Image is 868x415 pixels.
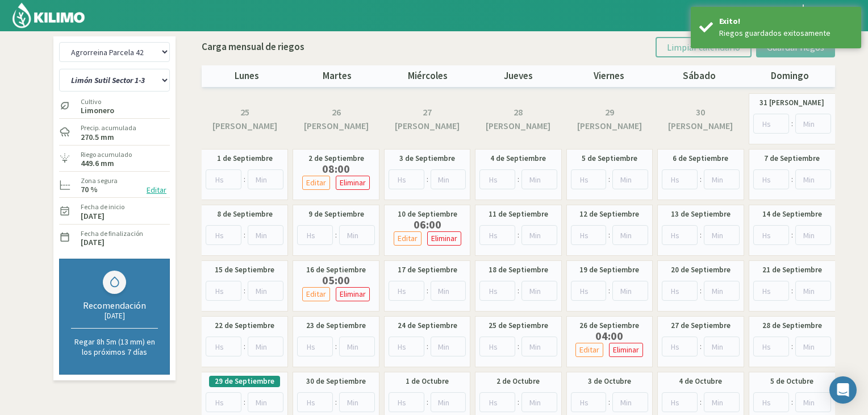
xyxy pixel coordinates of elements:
label: 08:00 [299,164,373,173]
input: Min [521,225,557,245]
label: 29 de Septiembre [215,376,274,387]
div: Open Intercom Messenger [829,376,857,404]
p: viernes [564,69,654,84]
span: : [700,229,702,241]
input: Min [612,225,648,245]
input: Min [248,169,283,189]
span: : [700,173,702,185]
label: 19 de Septiembre [579,264,639,276]
span: : [608,173,610,185]
span: : [700,396,702,408]
label: 29 [PERSON_NAME] [572,105,647,133]
div: [DATE] [71,311,158,321]
input: Hs [571,281,607,301]
label: Fecha de inicio [81,202,124,212]
label: Fecha de finalización [81,229,143,239]
label: 28 de Septiembre [762,320,822,331]
label: 3 de Septiembre [399,153,455,164]
button: Limpiar calendario [656,37,752,57]
input: Hs [206,169,241,189]
label: 10 de Septiembre [398,209,457,220]
input: Hs [297,225,333,245]
input: Min [612,281,648,301]
p: lunes [202,69,292,84]
label: 70 % [81,186,98,193]
input: Hs [753,337,789,356]
span: : [244,173,245,185]
label: 22 de Septiembre [215,320,274,331]
input: Min [248,392,283,412]
label: 05:00 [299,276,373,285]
input: Hs [389,281,424,301]
input: Min [339,392,375,412]
input: Min [612,392,648,412]
input: Hs [479,225,515,245]
span: : [518,173,519,185]
input: Hs [297,337,333,356]
span: : [791,118,793,130]
label: 449.6 mm [81,160,114,167]
input: Min [521,281,557,301]
label: Zona segura [81,176,118,186]
span: : [518,285,519,297]
span: : [244,396,245,408]
input: Min [795,225,831,245]
label: 2 de Septiembre [308,153,364,164]
label: 26 de Septiembre [579,320,639,331]
input: Hs [571,169,607,189]
label: 27 de Septiembre [671,320,731,331]
input: Min [248,281,283,301]
label: 3 de Octubre [588,376,631,387]
label: 23 de Septiembre [306,320,366,331]
label: 30 de Septiembre [306,376,366,387]
input: Min [521,337,557,356]
label: 14 de Septiembre [762,209,822,220]
label: 7 de Septiembre [764,153,820,164]
button: Editar [143,184,170,197]
span: : [427,173,428,185]
label: [DATE] [81,239,105,246]
img: Kilimo [11,2,86,29]
label: 11 de Septiembre [489,209,548,220]
button: Eliminar [427,231,461,246]
label: Riego acumulado [81,150,132,160]
button: Eliminar [609,343,643,357]
label: 25 [PERSON_NAME] [207,105,282,133]
input: Hs [206,337,241,356]
p: martes [292,69,382,84]
input: Hs [389,169,424,189]
input: Hs [297,392,333,412]
label: 16 de Septiembre [306,264,366,276]
label: 4 de Octubre [679,376,722,387]
span: Limpiar calendario [667,42,740,53]
label: [DATE] [81,213,105,220]
p: Carga mensual de riegos [202,40,304,55]
input: Hs [662,169,698,189]
span: : [335,396,337,408]
label: 21 de Septiembre [762,264,822,276]
button: Editar [302,287,330,301]
span: : [427,341,428,352]
label: 27 [PERSON_NAME] [390,105,465,133]
label: 5 de Octubre [770,376,813,387]
button: Editar [575,343,603,357]
input: Hs [571,225,607,245]
input: Hs [479,392,515,412]
span: : [335,341,337,352]
span: : [244,341,245,352]
input: Min [795,337,831,356]
label: 270.5 mm [81,134,114,141]
span: : [608,229,610,241]
span: : [427,396,428,408]
input: Hs [479,281,515,301]
p: Editar [306,288,326,301]
span: : [518,229,519,241]
span: : [791,341,793,352]
input: Min [795,392,831,412]
label: 24 de Septiembre [398,320,457,331]
input: Min [704,281,740,301]
label: 13 de Septiembre [671,209,731,220]
p: Eliminar [431,232,457,245]
label: Limonero [81,107,114,114]
input: Min [612,169,648,189]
